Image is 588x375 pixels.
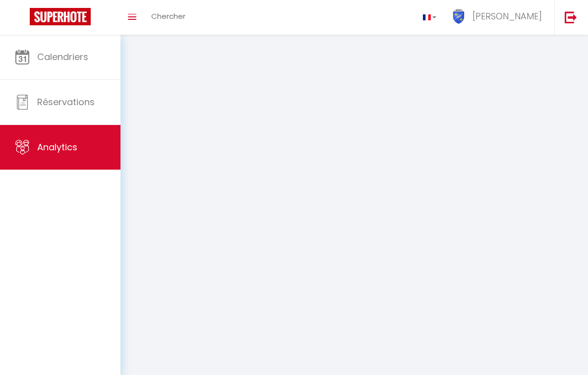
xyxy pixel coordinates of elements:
span: Calendriers [37,51,88,63]
span: Chercher [151,11,185,21]
span: Réservations [37,96,95,108]
img: Super Booking [30,8,91,25]
img: logout [565,11,577,23]
img: ... [451,9,466,24]
span: Analytics [37,141,77,153]
span: [PERSON_NAME] [472,10,542,22]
